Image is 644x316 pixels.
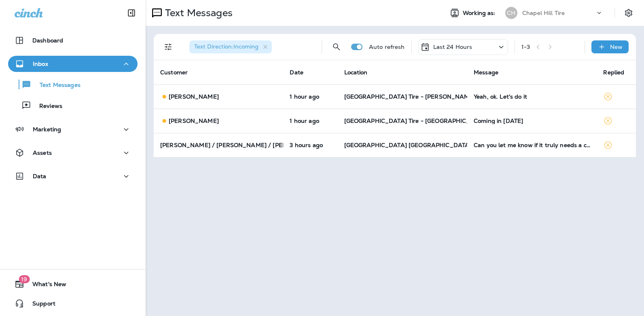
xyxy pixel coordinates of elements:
[621,6,636,20] button: Settings
[194,43,258,50] span: Text Direction : Incoming
[160,69,188,76] span: Customer
[290,118,331,124] p: Sep 8, 2025 11:25 AM
[290,142,331,148] p: Sep 8, 2025 10:08 AM
[8,145,138,161] button: Assets
[603,69,624,76] span: Replied
[8,121,138,137] button: Marketing
[169,118,219,124] p: [PERSON_NAME]
[474,142,590,148] div: Can you let me know if it truly needs a change? The car has been in your shop in last 3 months.
[433,44,472,50] p: Last 24 Hours
[8,168,138,184] button: Data
[33,61,48,67] p: Inbox
[24,281,66,291] span: What's New
[162,7,233,19] p: Text Messages
[474,118,590,124] div: Coming in today
[120,5,143,21] button: Collapse Sidebar
[160,142,323,148] p: [PERSON_NAME] / [PERSON_NAME] / [PERSON_NAME]
[505,7,517,19] div: CH
[8,276,138,292] button: 19What's New
[32,37,63,44] p: Dashboard
[344,117,488,124] span: [GEOGRAPHIC_DATA] Tire - [GEOGRAPHIC_DATA]
[169,93,219,100] p: [PERSON_NAME]
[344,141,541,149] span: [GEOGRAPHIC_DATA] [GEOGRAPHIC_DATA] - [GEOGRAPHIC_DATA]
[474,93,590,100] div: Yeah, ok. Let's do it
[189,40,272,53] div: Text Direction:Incoming
[290,69,303,76] span: Date
[344,69,368,76] span: Location
[33,126,61,133] p: Marketing
[290,93,331,100] p: Sep 8, 2025 11:29 AM
[344,93,538,100] span: [GEOGRAPHIC_DATA] Tire - [PERSON_NAME][GEOGRAPHIC_DATA]
[521,44,530,50] div: 1 - 3
[328,39,345,55] button: Search Messages
[610,44,623,50] p: New
[8,56,138,72] button: Inbox
[31,103,62,110] p: Reviews
[33,150,52,156] p: Assets
[8,97,138,114] button: Reviews
[32,82,80,89] p: Text Messages
[8,32,138,48] button: Dashboard
[24,300,55,310] span: Support
[369,44,405,50] p: Auto refresh
[8,76,138,93] button: Text Messages
[522,10,565,16] p: Chapel Hill Tire
[8,295,138,312] button: Support
[463,10,497,17] span: Working as:
[33,173,47,179] p: Data
[474,69,498,76] span: Message
[160,39,176,55] button: Filters
[19,275,30,283] span: 19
